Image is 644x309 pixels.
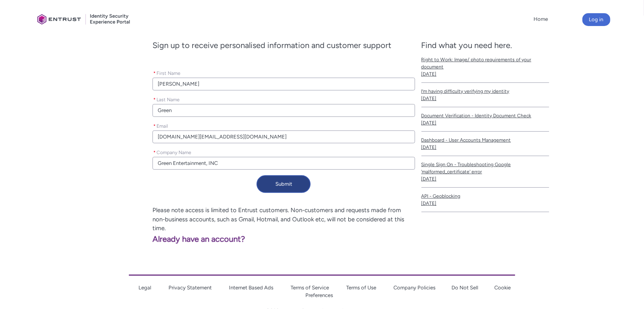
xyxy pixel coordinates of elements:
[169,285,212,291] a: Privacy Statement
[393,285,435,291] a: Company Policies
[152,94,183,103] label: Last Name
[582,13,610,26] button: Log in
[153,97,156,102] abbr: required
[40,234,245,244] a: Already have an account?
[421,88,549,95] span: I’m having difficulty verifying my identity
[421,112,549,119] span: Document Verification - Identity Document Check
[153,123,156,129] abbr: required
[421,51,549,83] a: Right to Work: Image/ photo requirements of your document[DATE]
[421,71,437,77] lightning-formatted-date-time: [DATE]
[153,150,156,155] abbr: required
[421,161,549,175] span: Single Sign On - Troubleshooting Google 'malformed_certificate' error
[138,285,151,291] a: Legal
[421,176,437,182] lightning-formatted-date-time: [DATE]
[152,39,415,51] span: Sign up to receive personalised information and customer support
[532,13,550,25] a: Home
[421,107,549,132] a: Document Verification - Identity Document Check[DATE]
[229,285,273,291] a: Internet Based Ads
[257,175,311,193] button: Submit
[421,40,512,50] span: Find what you need here.
[421,96,437,101] lightning-formatted-date-time: [DATE]
[152,121,171,130] label: Email
[291,285,329,291] a: Terms of Service
[152,147,195,156] label: Company Name
[421,201,437,206] lightning-formatted-date-time: [DATE]
[421,136,549,144] span: Dashboard - User Accounts Management
[421,144,437,150] lightning-formatted-date-time: [DATE]
[40,206,415,233] p: Please note access is limited to Entrust customers. Non-customers and requests made from non-busi...
[153,70,156,76] abbr: required
[152,68,184,77] label: First Name
[421,120,437,126] lightning-formatted-date-time: [DATE]
[421,193,549,200] span: API - Geoblocking
[421,132,549,156] a: Dashboard - User Accounts Management[DATE]
[346,285,376,291] a: Terms of Use
[421,83,549,107] a: I’m having difficulty verifying my identity[DATE]
[421,188,549,212] a: API - Geoblocking[DATE]
[421,156,549,188] a: Single Sign On - Troubleshooting Google 'malformed_certificate' error[DATE]
[421,56,549,70] span: Right to Work: Image/ photo requirements of your document
[451,285,478,291] a: Do Not Sell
